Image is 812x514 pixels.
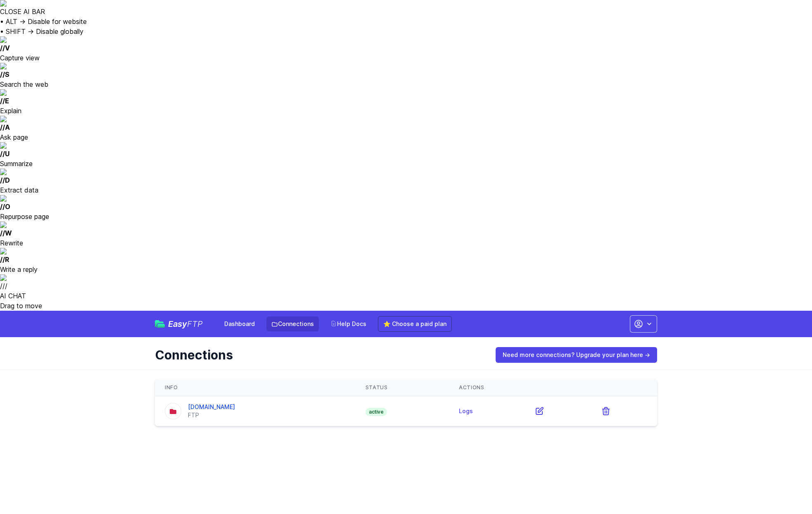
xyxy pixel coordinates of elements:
a: Help Docs [325,316,371,331]
th: Info [155,379,356,396]
a: Need more connections? Upgrade your plan here → [496,347,657,363]
a: [DOMAIN_NAME] [188,403,235,410]
span: FTP [187,319,203,329]
span: active [366,408,387,416]
th: Status [356,379,449,396]
a: EasyFTP [155,320,203,328]
a: Logs [459,407,473,414]
span: Easy [168,320,203,328]
div: FTP [188,411,235,419]
th: Actions [449,379,657,396]
img: easyftp_logo.png [155,320,165,328]
a: Dashboard [219,316,260,331]
h1: Connections [155,347,484,362]
a: ⭐ Choose a paid plan [378,316,452,332]
a: Connections [266,316,319,331]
